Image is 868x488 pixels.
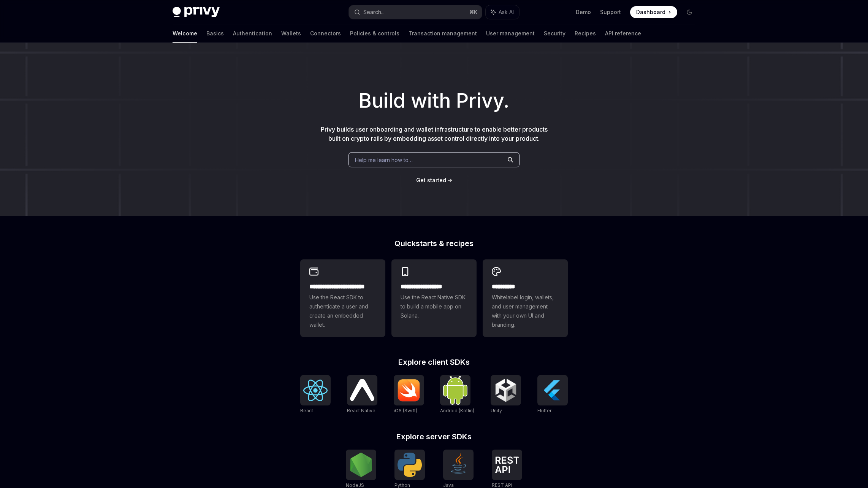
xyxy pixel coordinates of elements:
img: REST API [495,456,519,473]
img: React [303,380,328,401]
a: UnityUnity [491,375,521,415]
button: Search...⌘K [349,5,482,19]
a: Basics [206,24,224,43]
img: Java [446,453,470,477]
a: Authentication [233,24,272,43]
h2: Quickstarts & recipes [300,240,568,247]
span: Dashboard [636,8,665,16]
a: Transaction management [409,24,477,43]
a: Recipes [575,24,596,43]
img: Android (Kotlin) [443,376,467,404]
a: Support [600,8,621,16]
a: Dashboard [630,6,677,18]
span: Flutter [537,408,551,413]
h2: Explore server SDKs [300,433,568,440]
a: Android (Kotlin)Android (Kotlin) [440,375,474,415]
img: Unity [494,378,518,402]
span: Ask AI [499,8,514,16]
span: Android (Kotlin) [440,408,474,413]
span: Get started [416,177,446,183]
span: ⌘ K [469,9,477,15]
img: iOS (Swift) [397,379,421,402]
a: User management [486,24,535,43]
span: Use the React Native SDK to build a mobile app on Solana. [401,293,467,320]
a: Welcome [173,24,197,43]
a: ReactReact [300,375,331,415]
button: Ask AI [486,5,519,19]
h2: Explore client SDKs [300,358,568,366]
span: React Native [347,408,375,413]
span: NodeJS [346,482,364,488]
a: **** **** **** ***Use the React Native SDK to build a mobile app on Solana. [391,259,477,337]
a: iOS (Swift)iOS (Swift) [394,375,424,415]
a: **** *****Whitelabel login, wallets, and user management with your own UI and branding. [483,259,568,337]
span: Java [443,482,454,488]
a: Get started [416,176,446,184]
img: Python [398,453,422,477]
button: Toggle dark mode [683,6,695,18]
img: NodeJS [349,453,373,477]
span: Whitelabel login, wallets, and user management with your own UI and branding. [492,293,559,329]
a: API reference [605,24,641,43]
h1: Build with Privy. [12,86,856,116]
img: dark logo [173,7,220,17]
span: REST API [492,482,512,488]
span: Help me learn how to… [355,156,413,164]
a: Policies & controls [350,24,399,43]
span: iOS (Swift) [394,408,417,413]
img: Flutter [540,378,565,402]
span: Privy builds user onboarding and wallet infrastructure to enable better products built on crypto ... [321,126,548,142]
a: React NativeReact Native [347,375,377,415]
span: React [300,408,313,413]
a: Wallets [281,24,301,43]
span: Use the React SDK to authenticate a user and create an embedded wallet. [309,293,376,329]
span: Unity [491,408,502,413]
a: FlutterFlutter [537,375,568,415]
a: Connectors [310,24,341,43]
div: Search... [363,8,385,17]
span: Python [394,482,410,488]
a: Security [544,24,565,43]
a: Demo [576,8,591,16]
img: React Native [350,379,374,401]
